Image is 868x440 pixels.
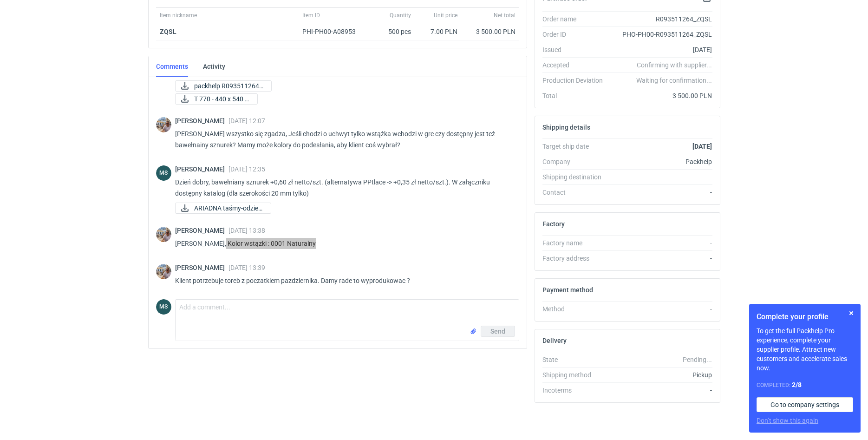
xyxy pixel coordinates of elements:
p: Dzień dobry, bawełniany sznurek +0,60 zł netto/szt. (alternatywa PPtlace -> +0,35 zł netto/szt.).... [175,177,512,199]
div: 3 500.00 PLN [465,27,516,36]
strong: 2 / 8 [792,381,802,388]
h2: Delivery [542,337,567,344]
div: Packhelp [610,157,712,166]
div: packhelp R093511264_ZQSL 5.9.25.pdf [175,80,268,92]
span: [DATE] 13:39 [228,264,265,271]
span: Item nickname [160,12,197,19]
em: Pending... [683,356,712,363]
a: Activity [203,56,225,77]
figcaption: MS [156,165,171,181]
span: T 770 - 440 x 540 x... [194,94,250,104]
span: [PERSON_NAME] [175,165,228,173]
p: [PERSON_NAME], Kolor wstązki : 0001 Naturalny [175,238,512,249]
div: Total [542,91,610,100]
div: 7.00 PLN [418,27,457,36]
div: Order name [542,14,610,24]
h1: Complete your profile [757,311,853,322]
div: 500 pcs [368,23,415,40]
span: [PERSON_NAME] [175,227,228,234]
div: Factory address [542,254,610,263]
span: [PERSON_NAME] [175,264,228,271]
div: Contact [542,188,610,197]
a: Go to company settings [757,397,853,412]
div: Order ID [542,30,610,39]
div: Incoterms [542,386,610,395]
span: [PERSON_NAME] [175,117,228,125]
em: Confirming with supplier... [637,61,712,69]
h2: Shipping details [542,124,590,131]
strong: [DATE] [692,143,712,150]
div: Production Deviation [542,76,610,85]
div: 3 500.00 PLN [610,91,712,100]
em: Waiting for confirmation... [636,76,712,85]
h2: Factory [542,220,565,228]
div: Pickup [610,370,712,380]
img: Michał Palasek [156,227,171,242]
a: ARIADNA taśmy-odzież... [175,203,271,214]
div: Target ship date [542,142,610,151]
div: Company [542,157,610,166]
div: Michał Sokołowski [156,299,171,315]
div: [DATE] [610,45,712,54]
figcaption: MS [156,299,171,315]
span: [DATE] 12:07 [228,117,265,125]
div: - [610,254,712,263]
span: Net total [494,12,516,19]
div: - [610,188,712,197]
div: PHO-PH00-R093511264_ZQSL [610,30,712,39]
a: Comments [156,56,188,77]
div: Accepted [542,60,610,70]
div: - [610,304,712,314]
img: Michał Palasek [156,264,171,279]
span: [DATE] 13:38 [228,227,265,234]
div: R093511264_ZQSL [610,14,712,24]
button: Don’t show this again [757,416,818,425]
h2: Payment method [542,286,593,294]
span: Unit price [434,12,457,19]
div: Shipping method [542,370,610,380]
span: Quantity [390,12,411,19]
button: Skip for now [846,308,857,319]
div: Completed: [757,380,853,390]
a: ZQSL [160,28,176,35]
div: Factory name [542,238,610,248]
div: State [542,355,610,364]
div: Michał Sokołowski [156,165,171,181]
div: PHI-PH00-A08953 [302,27,365,36]
div: Shipping destination [542,172,610,182]
span: Send [490,328,505,335]
div: Issued [542,45,610,54]
div: - [610,238,712,248]
span: Item ID [302,12,320,19]
a: packhelp R093511264_... [175,80,272,92]
span: packhelp R093511264_... [194,81,264,91]
p: Klient potrzebuje toreb z poczatkiem pazdziernika. Damy rade to wyprodukowac ? [175,275,512,286]
div: - [610,386,712,395]
a: T 770 - 440 x 540 x... [175,93,258,105]
img: Michał Palasek [156,117,171,132]
p: To get the full Packhelp Pro experience, complete your supplier profile. Attract new customers an... [757,326,853,373]
span: ARIADNA taśmy-odzież... [194,203,263,213]
div: Method [542,304,610,314]
span: [DATE] 12:35 [228,165,265,173]
div: T 770 - 440 x 540 x 140 - CASSYS projekt-1.pdf [175,93,258,105]
div: ARIADNA taśmy-odzieżowe_kolorystyka(5)-1.pdf [175,203,268,214]
button: Send [481,326,515,337]
p: [PERSON_NAME] wszystko się zgadza, Jeśli chodzi o uchwyt tylko wstążka wchodzi w gre czy dostępny... [175,128,512,151]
